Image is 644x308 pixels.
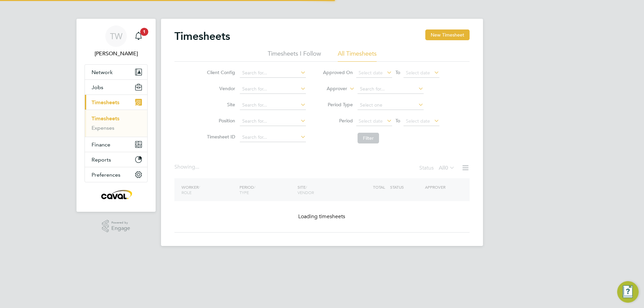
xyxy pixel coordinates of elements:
[359,118,383,124] span: Select date
[323,102,353,108] label: Period Type
[358,133,379,143] button: Filter
[140,28,148,36] span: 1
[268,50,321,62] li: Timesheets I Follow
[359,70,383,76] span: Select date
[85,25,148,58] a: TW[PERSON_NAME]
[174,164,201,171] div: Showing
[205,134,235,140] label: Timesheet ID
[85,110,147,137] div: Timesheets
[205,118,235,124] label: Position
[92,172,120,178] span: Preferences
[92,157,111,163] span: Reports
[338,50,377,62] li: All Timesheets
[111,226,130,231] span: Engage
[102,220,130,233] a: Powered byEngage
[205,69,235,75] label: Client Config
[92,84,103,90] span: Jobs
[99,189,133,200] img: caval-logo-retina.png
[240,117,306,126] input: Search for...
[393,68,402,77] span: To
[85,137,147,152] button: Finance
[323,118,353,124] label: Period
[323,69,353,75] label: Approved On
[85,189,148,200] a: Go to home page
[111,220,130,226] span: Powered by
[195,164,199,170] span: ...
[358,101,424,110] input: Select one
[617,281,639,303] button: Engage Resource Center
[419,164,456,173] div: Status
[132,25,145,47] a: 1
[85,80,147,95] button: Jobs
[358,84,424,94] input: Search for...
[85,50,148,58] span: Tim Wells
[240,68,306,78] input: Search for...
[240,101,306,110] input: Search for...
[205,102,235,108] label: Site
[205,85,235,91] label: Vendor
[92,125,114,131] a: Expenses
[92,69,113,75] span: Network
[85,152,147,167] button: Reports
[393,116,402,125] span: To
[85,95,147,110] button: Timesheets
[76,19,156,212] nav: Main navigation
[92,115,119,122] a: Timesheets
[85,65,147,79] button: Network
[85,167,147,182] button: Preferences
[240,133,306,142] input: Search for...
[406,118,430,124] span: Select date
[317,85,347,92] label: Approver
[406,70,430,76] span: Select date
[92,99,119,106] span: Timesheets
[439,165,455,171] label: All
[174,29,230,43] h2: Timesheets
[445,165,448,171] span: 0
[92,141,110,148] span: Finance
[425,29,470,40] button: New Timesheet
[110,32,122,41] span: TW
[240,84,306,94] input: Search for...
